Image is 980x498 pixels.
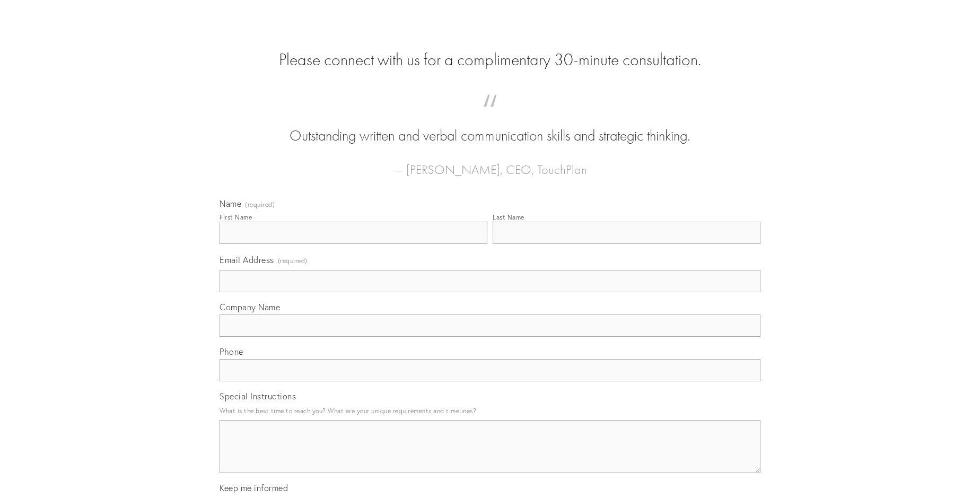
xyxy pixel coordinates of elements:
span: Phone [220,346,243,357]
span: Email Address [220,255,274,265]
p: What is the best time to reach you? What are your unique requirements and timelines? [220,404,760,418]
span: Special Instructions [220,391,296,401]
div: First Name [220,213,252,221]
div: Last Name [493,213,524,221]
h2: Please connect with us for a complimentary 30-minute consultation. [220,50,760,70]
blockquote: Outstanding written and verbal communication skills and strategic thinking. [237,105,743,146]
span: Company Name [220,302,280,312]
span: (required) [278,254,308,268]
span: “ [237,105,743,126]
figcaption: — [PERSON_NAME], CEO, TouchPlan [237,146,743,180]
span: Name [220,198,241,209]
span: Keep me informed [220,483,288,493]
span: (required) [245,202,275,208]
